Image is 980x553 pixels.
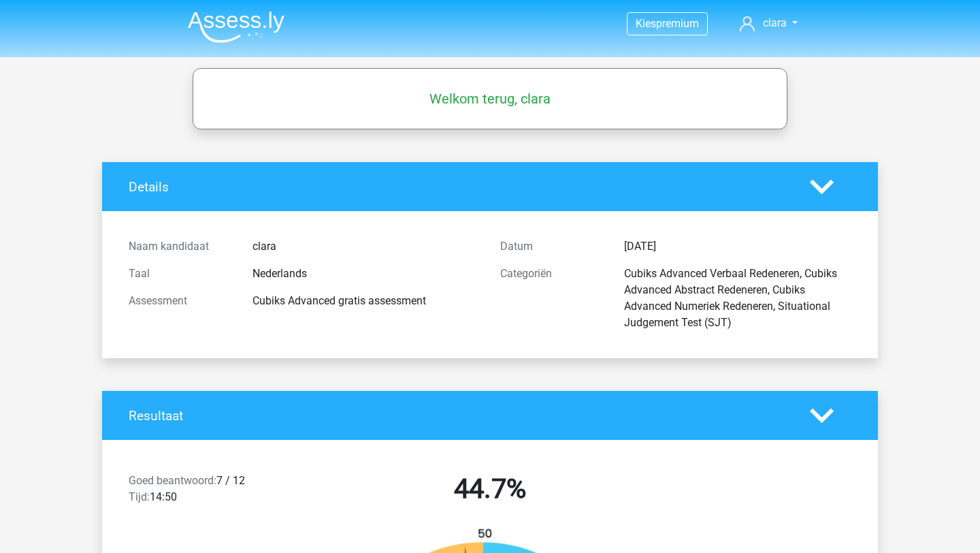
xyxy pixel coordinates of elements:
div: [DATE] [614,238,862,255]
a: clara [734,15,803,31]
span: Goed beantwoord: [129,474,216,487]
div: Cubiks Advanced Verbaal Redeneren, Cubiks Advanced Abstract Redeneren, Cubiks Advanced Numeriek R... [614,266,862,331]
h2: 44.7% [314,473,666,505]
span: premium [656,17,699,30]
h5: Welkom terug, clara [199,91,781,107]
a: Kiespremium [627,14,707,33]
div: clara [242,238,490,255]
h4: Resultaat [129,408,789,424]
div: Nederlands [242,266,490,282]
div: 7 / 12 14:50 [118,473,304,511]
div: Cubiks Advanced gratis assessment [242,293,490,309]
span: Tijd: [129,490,150,503]
span: Kies [636,17,656,30]
h4: Details [129,179,789,195]
div: Assessment [118,293,242,309]
img: Assessly [188,11,284,43]
div: Naam kandidaat [118,238,242,255]
div: Datum [490,238,614,255]
span: clara [763,16,787,29]
div: Categoriën [490,266,614,331]
div: Taal [118,266,242,282]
